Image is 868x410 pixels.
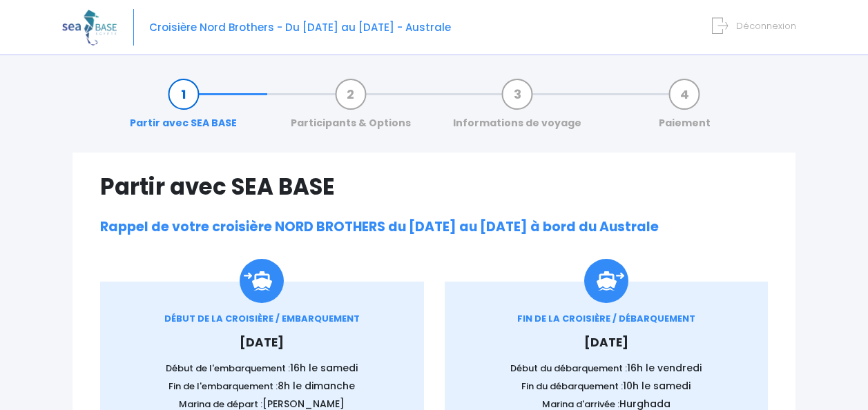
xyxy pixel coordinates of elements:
span: 16h le vendredi [627,361,702,375]
p: Fin du débarquement : [465,379,748,393]
h1: Partir avec SEA BASE [100,173,768,200]
span: Croisière Nord Brothers - Du [DATE] au [DATE] - Australe [149,20,451,35]
p: Fin de l'embarquement : [121,379,403,393]
span: 16h le samedi [290,361,358,375]
a: Partir avec SEA BASE [123,87,244,130]
h2: Rappel de votre croisière NORD BROTHERS du [DATE] au [DATE] à bord du Australe [100,219,768,235]
span: 10h le samedi [623,379,691,393]
a: Paiement [652,87,717,130]
span: FIN DE LA CROISIÈRE / DÉBARQUEMENT [517,312,695,325]
p: Début de l'embarquement : [121,361,403,375]
img: Icon_embarquement.svg [240,259,284,303]
span: 8h le dimanche [278,379,355,393]
span: DÉBUT DE LA CROISIÈRE / EMBARQUEMENT [164,312,360,325]
img: icon_debarquement.svg [584,259,628,303]
a: Participants & Options [284,87,418,130]
p: Début du débarquement : [465,361,748,375]
span: Déconnexion [736,19,796,32]
span: [DATE] [240,334,284,351]
a: Informations de voyage [446,87,588,130]
span: [DATE] [584,334,628,351]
